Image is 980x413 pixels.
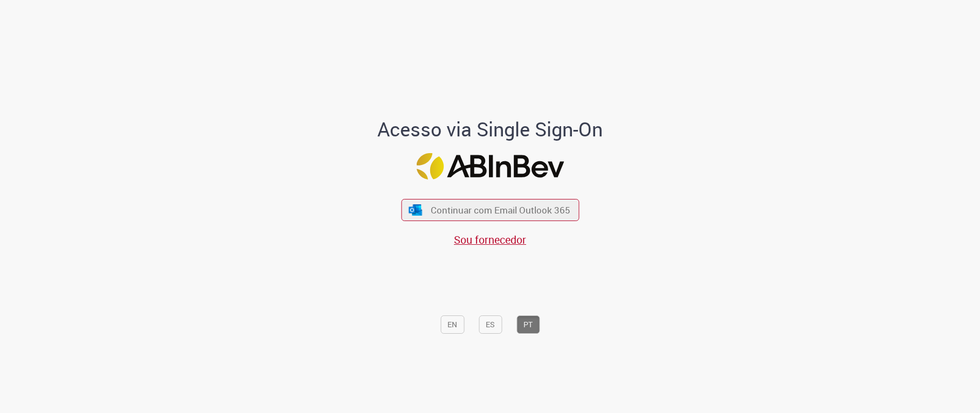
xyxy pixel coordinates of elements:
a: Sou fornecedor [454,232,526,247]
span: Continuar com Email Outlook 365 [431,204,570,216]
img: Logo ABInBev [416,153,564,180]
h1: Acesso via Single Sign-On [341,119,640,140]
img: ícone Azure/Microsoft 360 [408,204,423,216]
button: ES [479,315,502,334]
button: EN [440,315,464,334]
button: ícone Azure/Microsoft 360 Continuar com Email Outlook 365 [401,199,579,221]
button: PT [516,315,540,334]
